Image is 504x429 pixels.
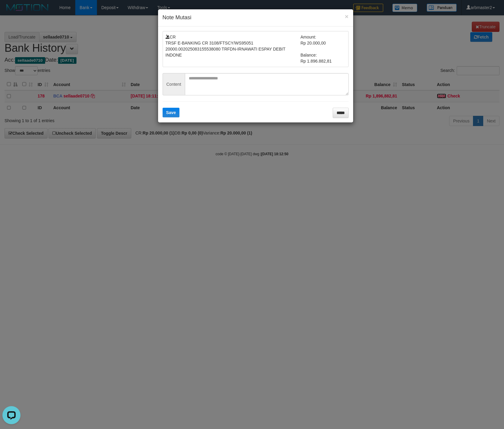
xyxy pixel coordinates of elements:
td: CR TRSF E-BANKING CR 3108/FTSCY/WS95051 20000.002025083155538080 TRFDN-IRNAWATI ESPAY DEBIT INDONE [166,34,301,64]
button: × [345,13,348,20]
button: Save [163,108,180,117]
h4: Note Mutasi [163,14,349,22]
span: Save [166,110,176,115]
td: Amount: Rp 20.000,00 Balance: Rp 1.896.882,81 [300,34,346,64]
span: Content [163,73,185,95]
button: Open LiveChat chat widget [2,2,20,20]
